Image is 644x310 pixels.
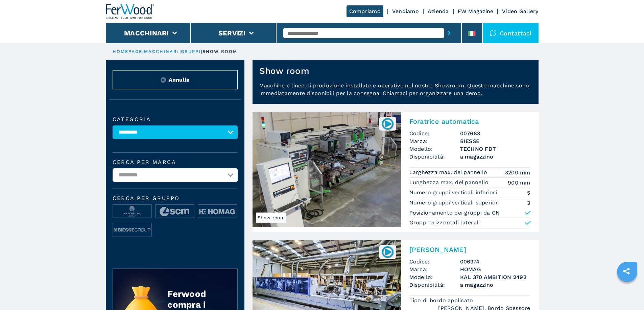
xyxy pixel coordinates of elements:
h2: [PERSON_NAME] [409,246,530,254]
img: Foratrice automatica BIESSE TECHNO FDT [253,112,401,227]
button: Macchinari [124,29,169,37]
span: | [142,49,144,54]
span: Codice: [409,130,460,137]
img: image [156,205,194,218]
h3: KAL 370 AMBITION 2492 [460,273,530,281]
em: 3 [527,199,530,207]
span: a magazzino [460,281,530,289]
label: Cerca per marca [113,160,238,165]
h3: 006374 [460,258,530,265]
button: Servizi [218,29,246,37]
a: sharethis [618,263,635,280]
a: Video Gallery [502,8,538,15]
em: 900 mm [508,179,530,187]
span: Codice: [409,258,460,265]
img: image [113,205,151,218]
img: image [198,205,237,218]
span: Show room [256,213,286,223]
span: Marca: [409,265,460,273]
label: Categoria [113,117,238,122]
a: gruppi [181,49,201,54]
span: Disponibilità: [409,153,460,161]
a: HOMEPAGE [113,49,143,54]
a: Foratrice automatica BIESSE TECHNO FDTShow room007683Foratrice automaticaCodice:007683Marca:BIESS... [253,112,539,232]
span: Modello: [409,145,460,153]
button: ResetAnnulla [113,70,238,89]
p: Lunghezza max. del pannello [409,179,491,186]
a: Compriamo [347,5,383,17]
p: Posizionamento dei gruppi da CN [409,209,500,217]
span: | [180,49,181,54]
a: Vendiamo [392,8,419,15]
em: 3200 mm [505,169,530,176]
p: Larghezza max. del pannello [409,169,489,176]
p: Macchine e linee di produzione installate e operative nel nostro Showroom. Queste macchine sono i... [253,82,539,104]
span: | [201,49,202,54]
p: show room [202,49,238,55]
p: Tipo di bordo applicato [409,297,475,304]
img: image [113,223,151,237]
img: Reset [161,77,166,83]
h3: BIESSE [460,137,530,145]
h3: HOMAG [460,265,530,273]
a: FW Magazine [458,8,494,15]
img: 007683 [381,117,394,130]
h2: Foratrice automatica [409,117,530,125]
em: 5 [527,189,530,197]
h1: Show room [259,65,309,76]
p: Gruppi orizzontali laterali [409,219,480,226]
img: 006374 [381,245,394,258]
span: Modello: [409,273,460,281]
div: Contattaci [483,23,539,43]
h3: TECHNO FDT [460,145,530,153]
span: Marca: [409,137,460,145]
button: submit-button [444,25,454,41]
span: Disponibilità: [409,281,460,289]
a: Azienda [428,8,449,15]
img: Contattaci [490,30,496,36]
h3: 007683 [460,130,530,137]
span: Cerca per Gruppo [113,196,238,201]
p: Numero gruppi verticali inferiori [409,189,499,196]
span: a magazzino [460,153,530,161]
iframe: Chat [615,280,639,305]
img: Ferwood [106,4,154,19]
p: Numero gruppi verticali superiori [409,199,502,206]
a: macchinari [144,49,180,54]
span: Annulla [169,76,190,84]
